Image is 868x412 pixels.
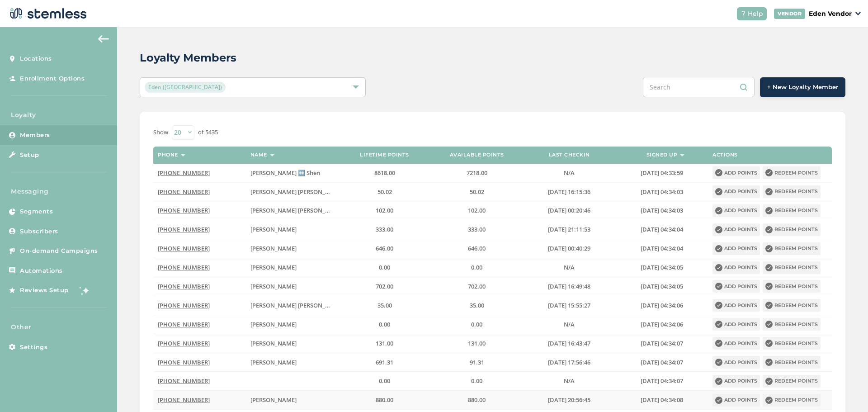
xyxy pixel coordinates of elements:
[360,152,409,158] label: Lifetime points
[767,83,838,92] span: + New Loyalty Member
[158,396,241,404] label: (918) 633-6207
[379,377,390,385] span: 0.00
[620,264,703,271] label: 2024-01-22 04:34:05
[20,286,69,295] span: Reviews Setup
[343,396,426,404] label: 880.00
[712,261,760,274] button: Add points
[158,282,210,290] span: [PHONE_NUMBER]
[641,396,683,404] span: [DATE] 04:34:08
[748,9,763,19] span: Help
[250,396,334,404] label: Juliette Osborn
[98,35,109,43] img: icon-arrow-back-accent-c549486e.svg
[712,166,760,179] button: Add points
[158,358,210,366] span: [PHONE_NUMBER]
[641,244,683,252] span: [DATE] 04:34:04
[712,242,760,255] button: Add points
[528,302,611,309] label: 2021-10-12 15:55:27
[343,377,426,385] label: 0.00
[20,227,58,236] span: Subscribers
[75,281,94,299] img: glitter-stars-b7820f95.gif
[712,299,760,312] button: Add points
[250,245,334,252] label: jerika monea crossland
[435,188,519,196] label: 50.02
[564,169,575,177] span: N/A
[855,12,861,15] img: icon_down-arrow-small-66adaf34.svg
[250,264,334,271] label: Carol Bevenue
[343,245,426,252] label: 646.00
[528,245,611,252] label: 2020-07-21 00:40:29
[158,359,241,366] label: (918) 949-5101
[250,188,334,196] label: trevor paul smith
[763,185,821,198] button: Redeem points
[250,207,334,214] label: joshua bryan hale
[250,340,334,347] label: Amy Graham
[641,188,683,196] span: [DATE] 04:34:03
[376,225,393,233] span: 333.00
[435,321,519,328] label: 0.00
[343,283,426,290] label: 702.00
[250,188,344,196] span: [PERSON_NAME] [PERSON_NAME]
[181,154,185,156] img: icon-sort-1e1d7615.svg
[548,301,590,309] span: [DATE] 15:55:27
[564,320,575,328] span: N/A
[250,263,297,271] span: [PERSON_NAME]
[435,377,519,385] label: 0.00
[470,301,484,309] span: 35.00
[620,226,703,233] label: 2024-01-22 04:34:04
[620,283,703,290] label: 2024-01-22 04:34:05
[158,226,241,233] label: (918) 289-4314
[250,169,334,177] label: Brian ↔️ Shen
[528,169,611,177] label: N/A
[376,358,393,366] span: 691.31
[564,377,575,385] span: N/A
[641,377,683,385] span: [DATE] 04:34:07
[712,394,760,407] button: Add points
[763,280,821,293] button: Redeem points
[343,169,426,177] label: 8618.00
[641,301,683,309] span: [DATE] 04:34:06
[763,318,821,331] button: Redeem points
[343,188,426,196] label: 50.02
[20,266,63,275] span: Automations
[471,320,482,328] span: 0.00
[250,283,334,290] label: Leroy Wilson
[158,188,210,196] span: [PHONE_NUMBER]
[641,358,683,366] span: [DATE] 04:34:07
[528,264,611,271] label: N/A
[620,188,703,196] label: 2024-01-22 04:34:03
[548,282,590,290] span: [DATE] 16:49:48
[250,321,334,328] label: joe moherly
[158,321,241,328] label: (918) 202-5887
[435,207,519,214] label: 102.00
[250,152,267,158] label: Name
[549,152,590,158] label: Last checkin
[158,301,210,309] span: [PHONE_NUMBER]
[250,169,320,177] span: [PERSON_NAME] ↔️ Shen
[528,188,611,196] label: 2025-02-03 16:15:36
[528,207,611,214] label: 2019-06-19 00:20:46
[435,245,519,252] label: 646.00
[641,206,683,214] span: [DATE] 04:34:03
[468,244,486,252] span: 646.00
[712,204,760,217] button: Add points
[467,169,487,177] span: 7218.00
[435,169,519,177] label: 7218.00
[158,264,241,271] label: (918) 430-6773
[376,244,393,252] span: 646.00
[620,169,703,177] label: 2024-01-22 04:33:59
[620,340,703,347] label: 2024-01-22 04:34:07
[377,301,392,309] span: 35.00
[145,82,226,93] span: Eden ([GEOGRAPHIC_DATA])
[343,264,426,271] label: 0.00
[158,283,241,290] label: (918) 520-3448
[763,299,821,312] button: Redeem points
[468,206,486,214] span: 102.00
[763,375,821,388] button: Redeem points
[809,9,852,19] p: Eden Vendor
[250,301,344,309] span: [PERSON_NAME] [PERSON_NAME]
[708,147,832,164] th: Actions
[548,206,590,214] span: [DATE] 00:20:46
[763,356,821,369] button: Redeem points
[774,9,805,19] div: VENDOR
[20,151,39,160] span: Setup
